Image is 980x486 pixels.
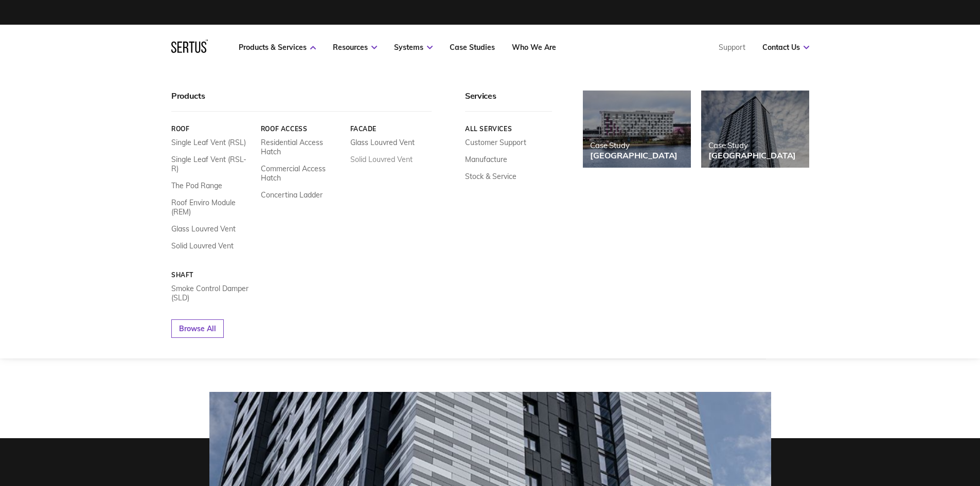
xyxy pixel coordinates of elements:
div: Services [465,91,552,112]
a: Concertina Ladder [260,190,322,200]
a: Single Leaf Vent (RSL) [171,138,246,147]
div: [GEOGRAPHIC_DATA] [708,150,796,160]
a: Manufacture [465,155,507,164]
div: Products [171,91,432,112]
a: Single Leaf Vent (RSL-R) [171,155,253,173]
a: Glass Louvred Vent [171,224,236,233]
a: Solid Louvred Vent [350,155,412,164]
div: Case Study [708,140,796,150]
a: Solid Louvred Vent [171,241,234,250]
a: Contact Us [762,43,809,52]
a: Roof Enviro Module (REM) [171,198,253,217]
a: Case Studies [450,43,495,52]
a: Smoke Control Damper (SLD) [171,284,253,302]
a: Case Study[GEOGRAPHIC_DATA] [701,91,809,168]
a: The Pod Range [171,181,222,190]
div: Case Study [590,140,678,150]
a: All services [465,125,552,133]
a: Case Study[GEOGRAPHIC_DATA] [583,91,691,168]
a: Products & Services [239,43,316,52]
a: Roof [171,125,253,133]
a: Roof Access [260,125,342,133]
a: Systems [394,43,433,52]
a: Shaft [171,271,253,279]
a: Browse All [171,319,224,338]
div: [GEOGRAPHIC_DATA] [590,150,678,160]
a: Glass Louvred Vent [350,138,414,147]
a: Facade [350,125,432,133]
a: Commercial Access Hatch [260,164,342,183]
a: Resources [333,43,377,52]
a: Customer Support [465,138,526,147]
a: Residential Access Hatch [260,138,342,156]
a: Support [719,43,745,52]
a: Stock & Service [465,172,516,181]
a: Who We Are [512,43,556,52]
